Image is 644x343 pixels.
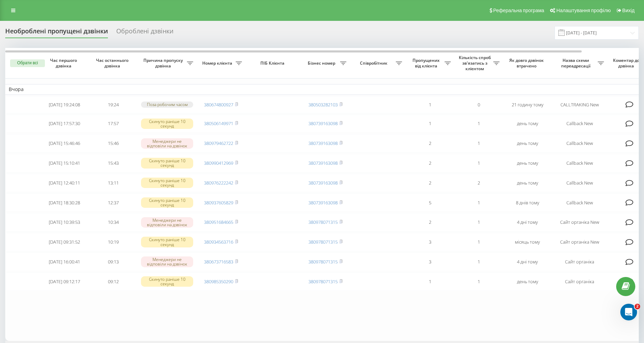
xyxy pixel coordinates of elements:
[308,239,338,245] a: 380978071315
[503,213,552,231] td: 4 дні тому
[308,199,338,206] a: 380739163098
[308,219,338,225] a: 380978071315
[503,96,552,113] td: 21 годину тому
[552,134,607,153] td: Callback New
[204,101,233,108] a: 380674800927
[204,120,233,126] a: 380506149971
[406,96,454,113] td: 1
[89,115,138,133] td: 17:57
[503,134,552,153] td: день тому
[406,272,454,291] td: 1
[454,154,503,172] td: 1
[454,174,503,192] td: 2
[552,115,607,133] td: Callback New
[89,174,138,192] td: 13:11
[503,272,552,291] td: день тому
[509,58,546,68] span: Як довго дзвінок втрачено
[552,154,607,172] td: Callback New
[552,253,607,271] td: Сайт органіка
[308,160,338,166] a: 380739163098
[89,134,138,153] td: 15:46
[204,160,233,166] a: 380990412969
[94,58,132,68] span: Час останнього дзвінка
[552,233,607,251] td: Сайт органіка New
[503,194,552,212] td: 8 днів тому
[406,213,454,231] td: 2
[454,253,503,271] td: 1
[46,58,83,68] span: Час першого дзвінка
[40,154,89,172] td: [DATE] 15:10:41
[406,115,454,133] td: 1
[40,134,89,153] td: [DATE] 15:46:46
[5,27,108,38] div: Необроблені пропущені дзвінки
[116,27,173,38] div: Оброблені дзвінки
[454,233,503,251] td: 1
[308,120,338,126] a: 380739163098
[141,237,193,247] div: Скинуто раніше 10 секунд
[611,58,643,68] span: Коментар до дзвінка
[493,8,544,13] span: Реферальна програма
[406,174,454,192] td: 2
[620,304,637,320] iframe: Intercom live chat
[555,58,598,68] span: Назва схеми переадресації
[454,96,503,113] td: 0
[552,272,607,291] td: Сайт органіка
[454,272,503,291] td: 1
[200,60,236,66] span: Номер клієнта
[552,194,607,212] td: Callback New
[89,194,138,212] td: 12:37
[308,180,338,186] a: 380739163098
[40,272,89,291] td: [DATE] 09:12:17
[204,140,233,146] a: 380979462722
[204,219,233,225] a: 380951684665
[251,60,295,66] span: ПІБ Клієнта
[308,278,338,285] a: 380978071315
[454,194,503,212] td: 1
[89,272,138,291] td: 09:12
[204,259,233,265] a: 380673716583
[308,259,338,265] a: 380978071315
[40,233,89,251] td: [DATE] 09:31:52
[141,138,193,149] div: Менеджери не відповіли на дзвінок
[503,233,552,251] td: місяць тому
[40,253,89,271] td: [DATE] 16:00:41
[141,158,193,168] div: Скинуто раніше 10 секунд
[503,174,552,192] td: день тому
[141,178,193,188] div: Скинуто раніше 10 секунд
[454,213,503,231] td: 1
[40,115,89,133] td: [DATE] 17:57:30
[89,213,138,231] td: 10:34
[622,8,635,13] span: Вихід
[305,60,340,66] span: Бізнес номер
[406,253,454,271] td: 3
[503,115,552,133] td: день тому
[454,134,503,153] td: 1
[141,101,193,107] div: Поза робочим часом
[141,276,193,287] div: Скинуто раніше 10 секунд
[406,154,454,172] td: 2
[552,174,607,192] td: Callback New
[204,199,233,206] a: 380937605829
[89,154,138,172] td: 15:43
[556,8,611,13] span: Налаштування профілю
[635,304,640,309] span: 2
[141,217,193,228] div: Менеджери не відповіли на дзвінок
[141,58,187,68] span: Причина пропуску дзвінка
[141,197,193,208] div: Скинуто раніше 10 секунд
[409,58,445,68] span: Пропущених від клієнта
[503,253,552,271] td: 4 дні тому
[458,55,493,71] span: Кількість спроб зв'язатись з клієнтом
[40,174,89,192] td: [DATE] 12:40:11
[308,140,338,146] a: 380739163098
[308,101,338,108] a: 380503282103
[141,119,193,129] div: Скинуто раніше 10 секунд
[406,134,454,153] td: 2
[552,213,607,231] td: Сайт органіка New
[503,154,552,172] td: день тому
[89,233,138,251] td: 10:19
[40,96,89,113] td: [DATE] 19:24:08
[141,256,193,267] div: Менеджери не відповіли на дзвінок
[353,60,396,66] span: Співробітник
[204,278,233,285] a: 380985350290
[40,213,89,231] td: [DATE] 10:39:53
